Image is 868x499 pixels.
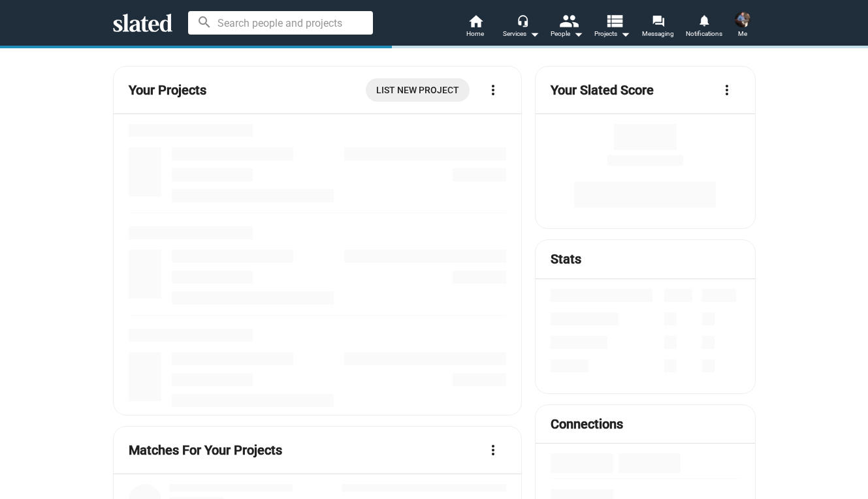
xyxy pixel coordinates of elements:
a: Messaging [635,13,681,42]
div: Services [503,26,539,42]
mat-icon: arrow_drop_down [526,26,542,42]
mat-icon: more_vert [485,82,501,98]
button: Jane BakerMe [727,9,758,43]
mat-icon: arrow_drop_down [617,26,633,42]
button: Services [498,13,544,42]
mat-card-title: Connections [551,416,623,433]
mat-card-title: Matches For Your Projects [129,442,282,459]
a: Home [453,13,498,42]
mat-icon: people [558,11,577,30]
div: People [551,26,583,42]
input: Search people and projects [188,11,373,35]
mat-icon: home [468,13,483,29]
mat-icon: more_vert [485,442,501,458]
span: List New Project [376,78,459,102]
mat-card-title: Your Slated Score [551,82,654,99]
img: Jane Baker [735,12,750,27]
a: Notifications [681,13,727,42]
mat-icon: forum [652,14,664,27]
mat-icon: more_vert [719,82,735,98]
a: List New Project [366,78,470,102]
button: Projects [590,13,635,42]
mat-card-title: Your Projects [129,82,206,99]
span: Me [738,26,747,42]
button: People [544,13,590,42]
span: Projects [594,26,630,42]
mat-icon: notifications [698,14,710,26]
mat-card-title: Stats [551,250,581,268]
mat-icon: arrow_drop_down [570,26,586,42]
mat-icon: view_list [604,11,623,30]
span: Home [466,26,484,42]
span: Messaging [642,26,674,42]
span: Notifications [686,26,722,42]
mat-icon: headset_mic [517,14,528,26]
